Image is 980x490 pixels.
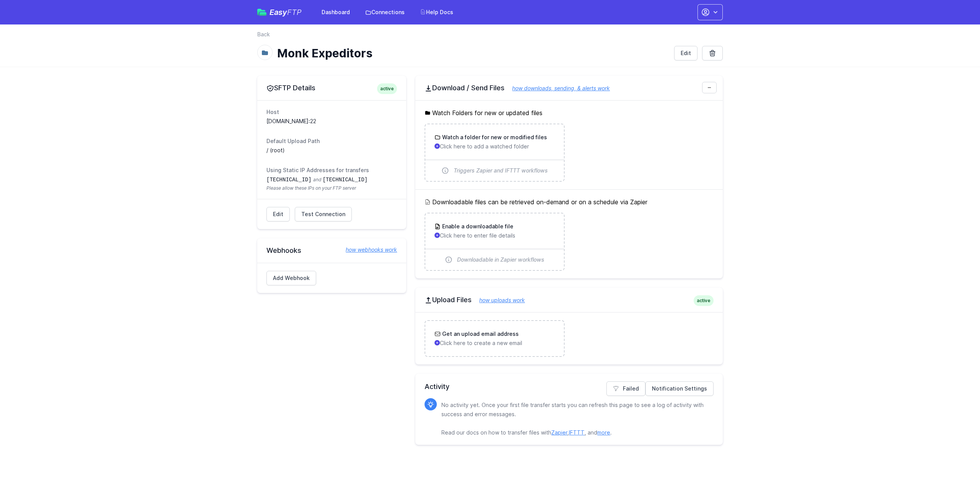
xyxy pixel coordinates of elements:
[434,232,554,239] p: Click here to enter file details
[505,85,610,91] a: how downloads, sending, & alerts work
[266,117,397,125] dd: [DOMAIN_NAME]:22
[377,83,397,94] span: active
[454,167,548,174] span: Triggers Zapier and IFTTT workflows
[434,143,554,150] p: Click here to add a watched folder
[441,133,547,141] h3: Watch a folder for new or modified files
[257,31,270,38] a: Back
[434,339,554,347] p: Click here to create a new email
[266,137,397,145] dt: Default Upload Path
[645,381,714,396] a: Notification Settings
[266,207,290,221] a: Edit
[266,166,397,174] dt: Using Static IP Addresses for transfers
[551,429,567,436] a: Zapier
[266,271,316,285] a: Add Webhook
[472,297,525,303] a: how uploads work
[266,83,397,93] h2: SFTP Details
[942,452,971,481] iframe: Drift Widget Chat Controller
[323,177,368,183] code: [TECHNICAL_ID]
[257,31,723,43] nav: Breadcrumb
[257,8,302,16] a: EasyFTP
[266,185,397,191] span: Please allow these IPs on your FTP server
[266,177,312,183] code: [TECHNICAL_ID]
[674,46,697,60] a: Edit
[606,381,645,396] a: Failed
[277,46,668,60] h1: Monk Expeditors
[266,147,397,154] dd: / (root)
[425,213,563,270] a: Enable a downloadable file Click here to enter file details Downloadable in Zapier workflows
[425,124,563,181] a: Watch a folder for new or modified files Click here to add a watched folder Triggers Zapier and I...
[694,295,714,306] span: active
[425,108,714,117] h5: Watch Folders for new or updated files
[415,5,458,19] a: Help Docs
[266,108,397,116] dt: Host
[317,5,354,19] a: Dashboard
[457,256,544,264] span: Downloadable in Zapier workflows
[266,246,397,255] h2: Webhooks
[425,83,714,93] h2: Download / Send Files
[338,246,397,254] a: how webhooks work
[441,400,707,437] p: No activity yet. Once your first file transfer starts you can refresh this page to see a log of a...
[313,177,321,182] span: and
[441,330,519,338] h3: Get an upload email address
[295,207,352,221] a: Test Connection
[301,210,345,218] span: Test Connection
[441,223,513,230] h3: Enable a downloadable file
[597,429,610,436] a: more
[425,321,563,356] a: Get an upload email address Click here to create a new email
[287,8,302,17] span: FTP
[425,197,714,207] h5: Downloadable files can be retrieved on-demand or on a schedule via Zapier
[257,9,266,16] img: easyftp_logo.png
[269,8,302,16] span: Easy
[425,381,714,392] h2: Activity
[569,429,585,436] a: IFTTT
[361,5,409,19] a: Connections
[425,295,714,304] h2: Upload Files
